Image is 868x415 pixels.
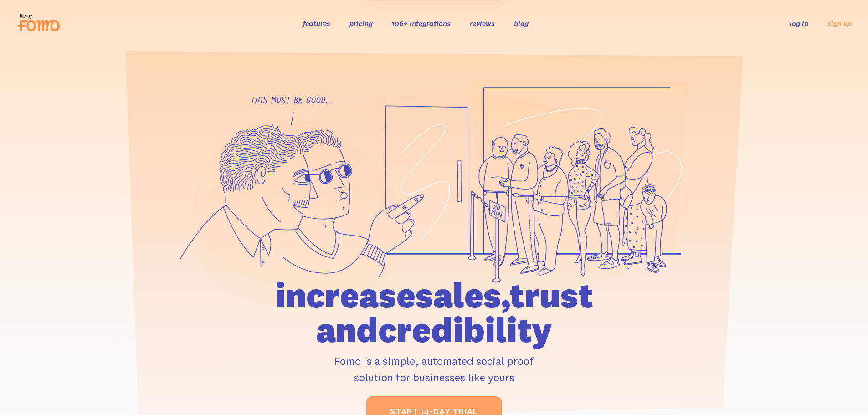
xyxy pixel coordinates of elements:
a: reviews [470,19,495,28]
a: blog [514,19,529,28]
a: pricing [349,19,373,28]
a: features [303,19,330,28]
a: sign up [827,19,852,28]
p: Fomo is a simple, automated social proof solution for businesses like yours [223,353,645,385]
a: log in [790,19,808,28]
h1: increase sales, trust and credibility [223,278,645,347]
a: 106+ integrations [392,19,451,28]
